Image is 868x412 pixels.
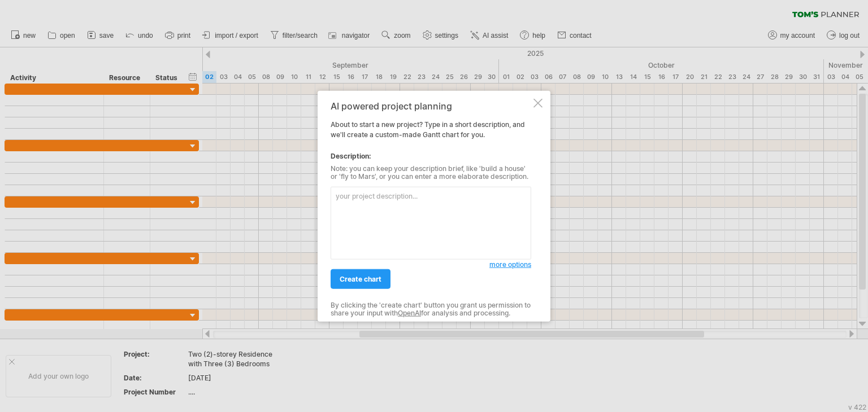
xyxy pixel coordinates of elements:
div: About to start a new project? Type in a short description, and we'll create a custom-made Gantt c... [331,101,531,312]
a: create chart [331,269,390,289]
div: Description: [331,151,531,161]
div: Note: you can keep your description brief, like 'build a house' or 'fly to Mars', or you can ente... [331,165,531,181]
span: create chart [340,275,381,283]
a: OpenAI [398,309,421,317]
div: AI powered project planning [331,101,531,111]
div: By clicking the 'create chart' button you grant us permission to share your input with for analys... [331,301,531,318]
span: more options [489,260,531,269]
a: more options [489,260,531,270]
